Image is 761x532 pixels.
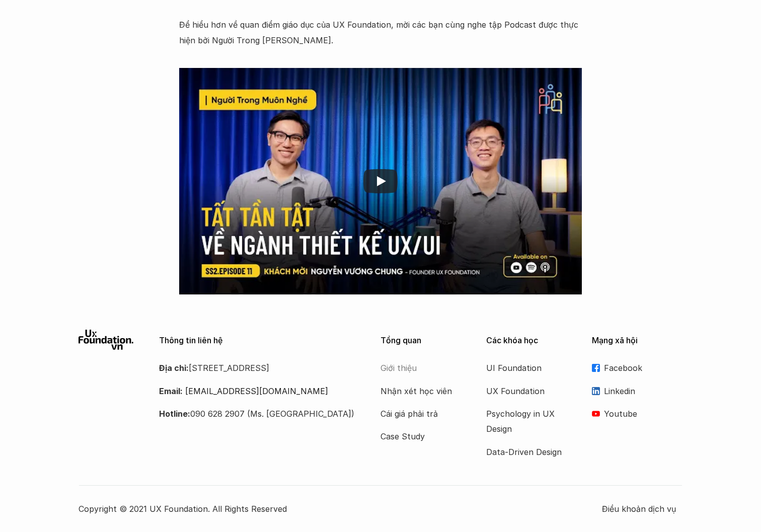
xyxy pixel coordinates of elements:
a: Nhận xét học viên [380,384,461,399]
a: Giới thiệu [380,360,461,375]
a: UI Foundation [486,360,567,375]
p: Các khóa học [486,336,577,345]
p: [STREET_ADDRESS] [159,360,355,375]
a: Case Study [380,429,461,444]
p: Linkedin [604,384,682,399]
a: Linkedin [592,384,682,399]
p: Youtube [604,406,682,421]
strong: Email: [159,386,183,396]
a: [EMAIL_ADDRESS][DOMAIN_NAME] [185,386,328,396]
a: Cái giá phải trả [380,406,461,421]
strong: Hotline: [159,409,190,419]
a: Facebook [592,360,682,375]
p: 090 628 2907 (Ms. [GEOGRAPHIC_DATA]) [159,406,355,421]
a: Điều khoản dịch vụ [602,501,682,516]
a: Psychology in UX Design [486,406,567,437]
p: Thông tin liên hệ [159,336,355,345]
p: Mạng xã hội [592,336,682,345]
a: Youtube [592,406,682,421]
p: Để hiểu hơn về quan điểm giáo dục của UX Foundation, mời các bạn cùng nghe tập Podcast được thực ... [179,17,582,48]
p: Tổng quan [380,336,471,345]
strong: Địa chỉ: [159,363,189,373]
a: UX Foundation [486,384,567,399]
button: Play [363,169,398,193]
p: Facebook [604,360,682,375]
a: Data-Driven Design [486,444,567,460]
p: Copyright © 2021 UX Foundation. All Rights Reserved [79,501,602,516]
